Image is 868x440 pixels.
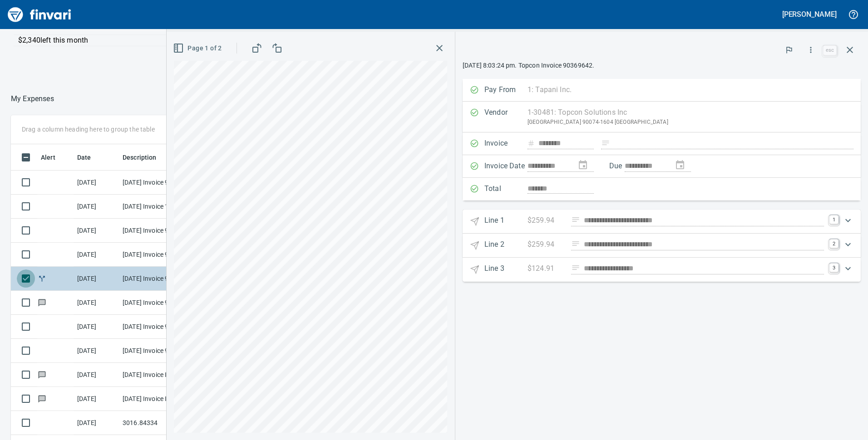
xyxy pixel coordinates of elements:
[22,125,155,134] p: Drag a column heading here to group the table
[463,258,861,282] div: Expand
[119,243,201,267] td: [DATE] Invoice 90369644 from Topcon Solutions Inc (1-30481)
[74,291,119,315] td: [DATE]
[821,39,861,61] span: Close invoice
[119,315,201,339] td: [DATE] Invoice 90367598 from Topcon Solutions Inc (1-30481)
[119,171,201,195] td: [DATE] Invoice 90371994 from Topcon Solutions Inc (1-30481)
[41,152,55,163] span: Alert
[37,299,47,305] span: Has messages
[463,234,861,258] div: Expand
[74,387,119,411] td: [DATE]
[123,152,157,163] span: Description
[528,239,564,250] p: $259.94
[5,4,74,25] img: Finvari
[74,267,119,291] td: [DATE]
[74,339,119,363] td: [DATE]
[119,387,201,411] td: [DATE] Invoice INV10229389A from [GEOGRAPHIC_DATA] (1-24796)
[74,411,119,435] td: [DATE]
[119,267,201,291] td: [DATE] Invoice 90369642 from Topcon Solutions Inc (1-30481)
[74,243,119,267] td: [DATE]
[74,195,119,219] td: [DATE]
[782,10,837,19] h5: [PERSON_NAME]
[829,263,838,272] a: 3
[74,219,119,243] td: [DATE]
[829,239,838,248] a: 2
[37,372,47,377] span: Has messages
[77,152,91,163] span: Date
[41,152,67,163] span: Alert
[123,152,168,163] span: Description
[77,152,103,163] span: Date
[119,219,201,243] td: [DATE] Invoice 90369637 from Topcon Solutions Inc (1-30481)
[119,339,201,363] td: [DATE] Invoice 90367597 from Topcon Solutions Inc (1-30481)
[119,291,201,315] td: [DATE] Invoice 90368916 from Topcon Solutions Inc (1-30481)
[119,195,201,219] td: [DATE] Invoice 17567 from 4K Equipment LLC (1-24316)
[74,363,119,387] td: [DATE]
[829,215,838,224] a: 1
[484,263,528,276] p: Line 3
[175,43,222,54] span: Page 1 of 2
[780,7,839,21] button: [PERSON_NAME]
[11,93,54,104] p: My Expenses
[463,210,861,234] div: Expand
[119,411,201,435] td: 3016.84334
[484,239,528,252] p: Line 2
[74,171,119,195] td: [DATE]
[528,215,564,226] p: $259.94
[5,46,309,55] p: Online and foreign allowed
[463,61,861,70] p: [DATE] 8:03:24 pm. Topcon Invoice 90369642.
[823,45,837,55] a: esc
[528,263,564,274] p: $124.91
[18,35,303,46] p: $2,340 left this month
[484,215,528,228] p: Line 1
[779,40,799,60] button: Flag
[74,315,119,339] td: [DATE]
[37,396,47,401] span: Has messages
[801,40,821,60] button: More
[11,93,54,104] nav: breadcrumb
[119,363,201,387] td: [DATE] Invoice INV10264086 from [GEOGRAPHIC_DATA] (1-24796)
[171,40,225,57] button: Page 1 of 2
[37,275,47,281] span: Split transaction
